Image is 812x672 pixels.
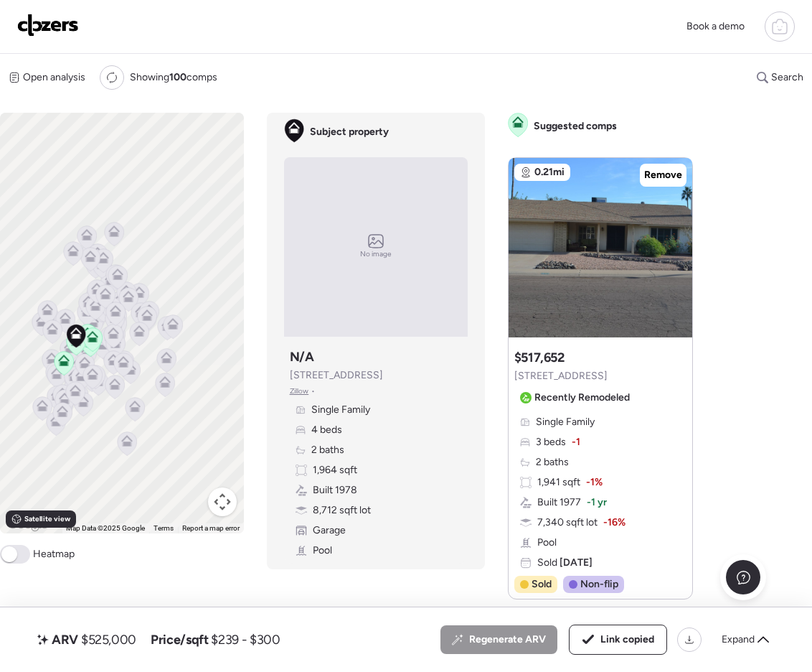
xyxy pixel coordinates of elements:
[151,631,208,648] span: Price/sqft
[311,403,370,417] span: Single Family
[536,455,569,470] span: 2 baths
[514,349,565,366] h3: $517,652
[534,119,617,134] span: Suggested comps
[514,369,608,383] span: [STREET_ADDRESS]
[313,463,357,477] span: 1,964 sqft
[81,631,136,648] span: $525,000
[66,524,145,532] span: Map Data ©2025 Google
[771,70,803,85] span: Search
[23,70,85,85] span: Open analysis
[310,125,389,139] span: Subject property
[722,633,755,647] span: Expand
[313,523,346,538] span: Garage
[587,495,607,510] span: -1 yr
[644,168,682,182] span: Remove
[536,435,566,449] span: 3 beds
[17,14,79,37] img: Logo
[211,631,280,648] span: $239 - $300
[686,20,745,32] span: Book a demo
[290,386,309,397] span: Zillow
[557,556,593,569] span: [DATE]
[154,524,174,532] a: Terms (opens in new tab)
[33,547,75,561] span: Heatmap
[313,483,357,498] span: Built 1978
[469,633,546,647] span: Regenerate ARV
[311,386,315,397] span: •
[603,515,625,530] span: -16%
[313,543,332,558] span: Pool
[537,475,580,490] span: 1,941 sqft
[572,435,580,449] span: -1
[290,348,314,365] h3: N/A
[536,415,595,429] span: Single Family
[130,70,217,85] span: Showing comps
[534,391,630,405] span: Recently Remodeled
[182,524,240,532] a: Report a map error
[537,515,598,530] span: 7,340 sqft lot
[360,248,392,260] span: No image
[586,475,603,490] span: -1%
[311,423,342,437] span: 4 beds
[4,515,51,533] img: Google
[24,513,70,525] span: Satellite view
[537,556,593,570] span: Sold
[580,577,618,592] span: Non-flip
[52,631,78,648] span: ARV
[169,71,187,83] span: 100
[534,165,565,179] span: 0.21mi
[208,487,237,516] button: Map camera controls
[537,536,557,550] span: Pool
[290,368,383,383] span: [STREET_ADDRESS]
[537,495,581,510] span: Built 1977
[313,503,371,518] span: 8,712 sqft lot
[311,443,344,457] span: 2 baths
[4,515,51,533] a: Open this area in Google Maps (opens a new window)
[600,633,654,647] span: Link copied
[532,577,552,592] span: Sold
